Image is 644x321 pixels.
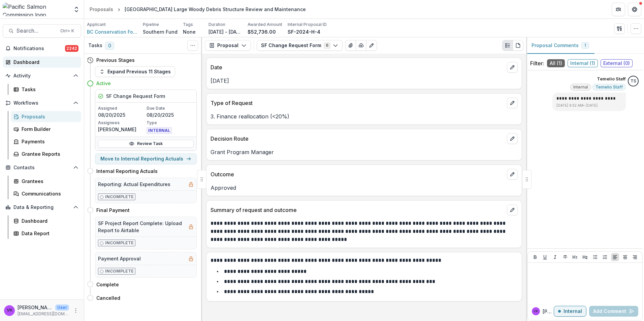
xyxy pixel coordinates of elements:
[105,42,114,50] span: 0
[211,63,504,71] p: Date
[11,215,81,226] a: Dashboard
[96,207,130,214] h4: Final Payment
[507,98,518,108] button: edit
[106,93,165,100] h5: SF Change Request Form
[22,190,76,197] div: Communications
[96,57,135,64] h4: Previous Stages
[211,99,504,107] p: Type of Request
[248,22,282,28] p: Awarded Amount
[187,40,198,51] button: Toggle View Cancelled Tasks
[147,127,172,134] span: INTERNAL
[208,28,242,35] p: [DATE] - [DATE]
[3,98,81,108] button: Open Workflows
[530,59,544,67] p: Filter:
[631,79,636,83] div: Temelio Staff
[551,253,559,261] button: Italicize
[87,4,116,14] a: Proposals
[13,100,70,106] span: Workflows
[556,103,622,108] p: [DATE] 9:52 AM • [DATE]
[3,24,81,38] button: Search...
[183,22,193,28] p: Tags
[87,28,137,35] a: BC Conservation Foundation (Nanaimo Office)
[211,135,504,143] p: Decision Route
[513,40,523,51] button: PDF view
[507,169,518,180] button: edit
[345,40,356,51] button: View Attached Files
[13,205,70,210] span: Data & Reporting
[22,178,76,185] div: Grantees
[601,253,609,261] button: Ordered List
[90,6,113,13] div: Proposals
[143,28,178,35] p: Southern Fund
[11,136,81,147] a: Payments
[534,310,538,313] div: Victor Keong
[13,46,65,51] span: Notifications
[611,253,619,261] button: Align Left
[98,181,170,188] h5: Reporting: Actual Expenditures
[211,206,504,214] p: Summary of request and outcome
[22,230,76,237] div: Data Report
[211,148,518,156] p: Grant Program Manager
[3,162,81,173] button: Open Contacts
[211,77,518,85] p: [DATE]
[3,57,81,68] a: Dashboard
[143,22,159,28] p: Pipeline
[3,70,81,81] button: Open Activity
[22,150,76,157] div: Grantee Reports
[628,3,641,16] button: Get Help
[507,133,518,144] button: edit
[18,311,69,317] p: [EMAIL_ADDRESS][DOMAIN_NAME]
[98,111,145,118] p: 08/20/2025
[573,85,588,90] span: Internal
[96,294,120,301] h4: Cancelled
[526,37,594,54] button: Proposal Comments
[13,59,76,66] div: Dashboard
[597,76,626,82] p: Temelio Staff
[507,205,518,215] button: edit
[601,59,633,67] span: External ( 0 )
[571,253,579,261] button: Heading 1
[11,176,81,187] a: Grantees
[502,40,513,51] button: Plaintext view
[288,22,327,28] p: Internal Proposal ID
[3,202,81,213] button: Open Data & Reporting
[87,22,106,28] p: Applicant
[11,228,81,239] a: Data Report
[147,111,194,118] p: 08/20/2025
[561,253,569,261] button: Strike
[96,281,119,288] h4: Complete
[584,43,586,48] span: 1
[531,253,539,261] button: Bold
[183,28,196,35] p: None
[22,86,76,93] div: Tasks
[581,253,589,261] button: Heading 2
[98,255,141,262] h5: Payment Approval
[65,45,78,52] span: 2242
[205,40,251,51] button: Proposal
[257,40,343,51] button: SF Change Request Form6
[72,3,81,16] button: Open entity switcher
[72,307,80,315] button: More
[11,123,81,135] a: Form Builder
[11,84,81,95] a: Tasks
[366,40,377,51] button: Edit as form
[96,168,158,175] h4: Internal Reporting Actuals
[87,4,309,14] nav: breadcrumb
[288,28,320,35] p: SF-2024-H-4
[22,217,76,224] div: Dashboard
[563,309,582,314] p: Internal
[98,140,194,148] a: Review Task
[22,113,76,120] div: Proposals
[98,120,145,126] p: Assignees
[631,253,639,261] button: Align Right
[211,170,504,178] p: Outcome
[612,3,625,16] button: Partners
[96,80,111,87] h4: Active
[95,153,197,164] button: Move to Internal Reporting Actuals
[547,59,565,67] span: All ( 1 )
[208,22,225,28] p: Duration
[147,120,194,126] p: Type
[595,85,623,90] span: Temelio Staff
[507,62,518,73] button: edit
[22,138,76,145] div: Payments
